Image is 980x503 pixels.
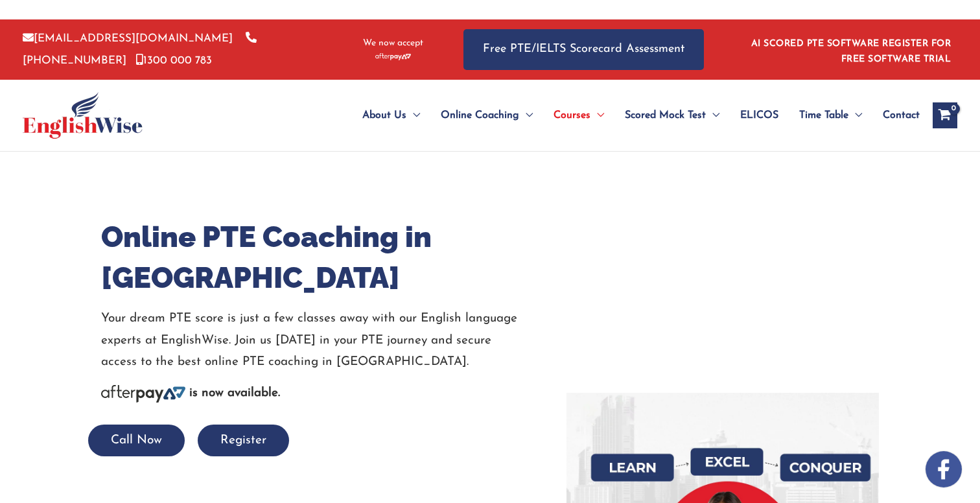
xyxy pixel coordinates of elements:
[189,387,280,399] b: is now available.
[198,434,289,447] a: Register
[331,93,920,138] nav: Site Navigation: Main Menu
[101,308,547,373] p: Your dream PTE score is just a few classes away with our English language experts at EnglishWise....
[799,93,848,138] span: Time Table
[23,33,257,65] a: [PHONE_NUMBER]
[441,93,519,138] span: Online Coaching
[933,102,957,128] a: View Shopping Cart, empty
[614,93,730,138] a: Scored Mock TestMenu Toggle
[101,385,185,403] img: Afterpay-Logo
[743,29,957,71] aside: Header Widget 1
[352,93,430,138] a: About UsMenu Toggle
[590,93,604,138] span: Menu Toggle
[136,55,212,66] a: 1300 000 783
[883,93,920,138] span: Contact
[751,39,951,64] a: AI SCORED PTE SOFTWARE REGISTER FOR FREE SOFTWARE TRIAL
[740,93,778,138] span: ELICOS
[519,93,533,138] span: Menu Toggle
[848,93,862,138] span: Menu Toggle
[23,92,143,139] img: cropped-ew-logo
[730,93,789,138] a: ELICOS
[554,93,590,138] span: Courses
[406,93,420,138] span: Menu Toggle
[198,425,289,456] button: Register
[362,93,406,138] span: About Us
[872,93,920,138] a: Contact
[543,93,614,138] a: CoursesMenu Toggle
[706,93,719,138] span: Menu Toggle
[363,37,423,50] span: We now accept
[23,33,233,44] a: [EMAIL_ADDRESS][DOMAIN_NAME]
[88,425,185,456] button: Call Now
[625,93,706,138] span: Scored Mock Test
[926,451,962,487] img: white-facebook.png
[463,29,704,70] a: Free PTE/IELTS Scorecard Assessment
[88,434,185,447] a: Call Now
[789,93,872,138] a: Time TableMenu Toggle
[101,216,547,298] h1: Online PTE Coaching in [GEOGRAPHIC_DATA]
[430,93,543,138] a: Online CoachingMenu Toggle
[375,53,411,60] img: Afterpay-Logo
